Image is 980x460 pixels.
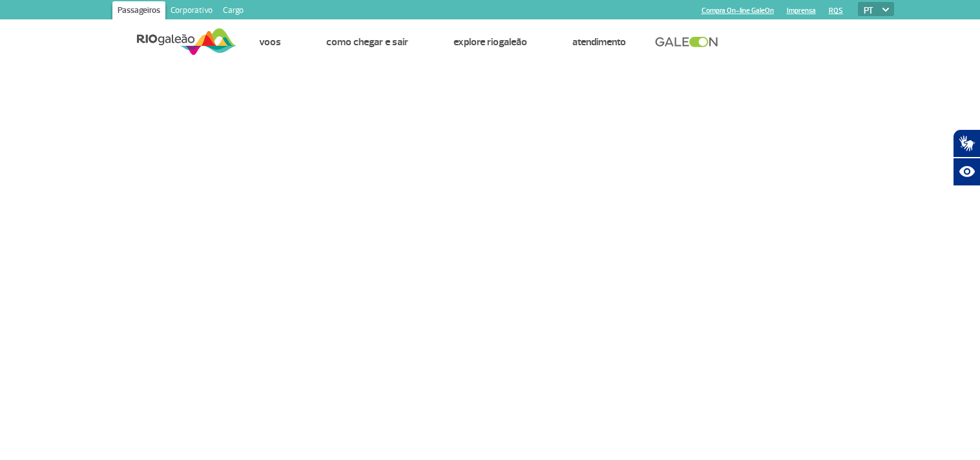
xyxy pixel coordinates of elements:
[259,36,281,48] a: Voos
[326,36,408,48] a: Como chegar e sair
[702,6,774,15] a: Compra On-line GaleOn
[953,129,980,158] button: Abrir tradutor de língua de sinais.
[218,1,249,22] a: Cargo
[112,1,165,22] a: Passageiros
[829,6,843,15] a: RQS
[787,6,816,15] a: Imprensa
[165,1,218,22] a: Corporativo
[572,36,626,48] a: Atendimento
[953,158,980,186] button: Abrir recursos assistivos.
[953,129,980,186] div: Plugin de acessibilidade da Hand Talk.
[454,36,527,48] a: Explore RIOgaleão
